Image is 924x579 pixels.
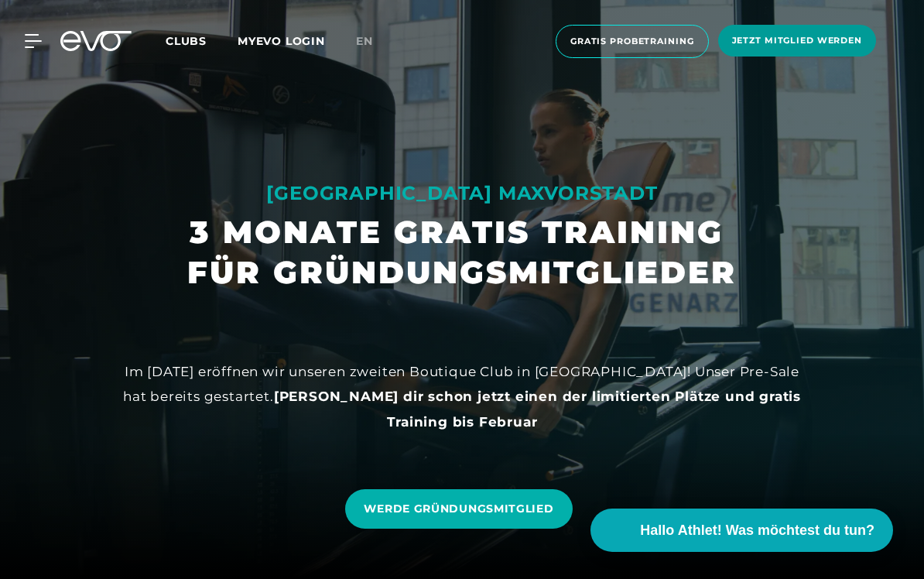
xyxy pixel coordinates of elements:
[590,509,893,552] button: Hallo Athlet! Was möchtest du tun?
[166,33,238,48] a: Clubs
[570,35,694,48] span: Gratis Probetraining
[345,489,572,529] a: WERDE GRÜNDUNGSMITGLIED
[732,34,862,47] span: Jetzt Mitglied werden
[356,34,373,48] span: en
[640,520,874,541] span: Hallo Athlet! Was möchtest du tun?
[274,389,801,429] strong: [PERSON_NAME] dir schon jetzt einen der limitierten Plätze und gratis Training bis Februar
[551,25,714,58] a: Gratis Probetraining
[166,34,207,48] span: Clubs
[187,181,737,206] div: [GEOGRAPHIC_DATA] MAXVORSTADT
[356,33,392,50] a: en
[364,501,553,517] span: WERDE GRÜNDUNGSMITGLIED
[114,359,810,434] div: Im [DATE] eröffnen wir unseren zweiten Boutique Club in [GEOGRAPHIC_DATA]! Unser Pre-Sale hat ber...
[714,25,881,58] a: Jetzt Mitglied werden
[187,212,737,293] h1: 3 MONATE GRATIS TRAINING FÜR GRÜNDUNGSMITGLIEDER
[238,34,325,48] a: MYEVO LOGIN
